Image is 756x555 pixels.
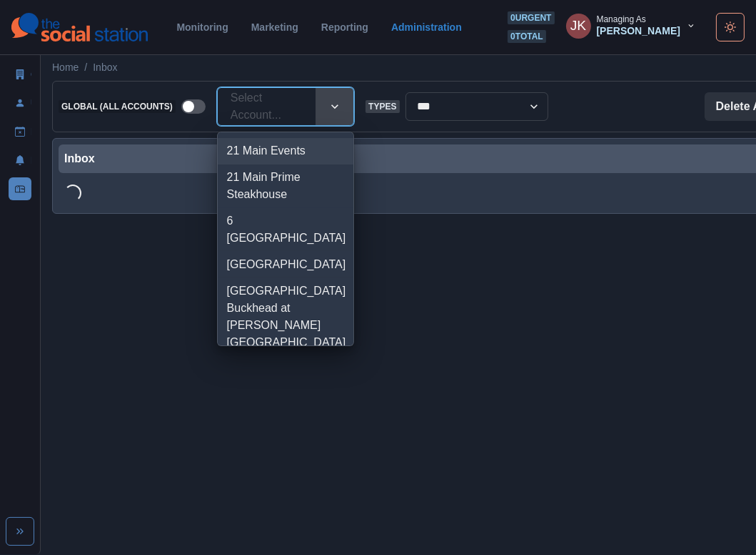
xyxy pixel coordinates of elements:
[597,25,680,37] div: [PERSON_NAME]
[231,89,303,124] div: Select Account...
[391,21,462,33] a: Administration
[555,11,707,40] button: Managing As[PERSON_NAME]
[84,60,87,75] span: /
[570,9,586,43] div: Jon Kratz
[218,208,353,252] div: 6 [GEOGRAPHIC_DATA]
[597,14,646,24] div: Managing As
[218,277,353,355] div: [GEOGRAPHIC_DATA] Buckhead at [PERSON_NAME][GEOGRAPHIC_DATA]
[9,177,31,200] a: Inbox
[251,21,298,33] a: Marketing
[366,100,399,113] span: Types
[218,251,353,277] div: [GEOGRAPHIC_DATA]
[52,60,79,75] a: Home
[9,92,31,114] a: Users
[716,13,745,41] button: Toggle Mode
[11,13,148,41] img: logoTextSVG.62801f218bc96a9b266caa72a09eb111.svg
[218,138,353,164] div: 21 Main Events
[6,517,34,546] button: Expand
[508,30,546,43] span: 0 total
[321,21,368,33] a: Reporting
[52,60,118,75] nav: breadcrumb
[508,11,554,24] span: 0 urgent
[93,60,117,75] a: Inbox
[59,100,176,113] span: Global (All Accounts)
[176,21,228,33] a: Monitoring
[218,164,353,208] div: 21 Main Prime Steakhouse
[9,63,31,86] a: Clients
[9,120,31,143] a: Draft Posts
[9,149,31,172] a: Notifications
